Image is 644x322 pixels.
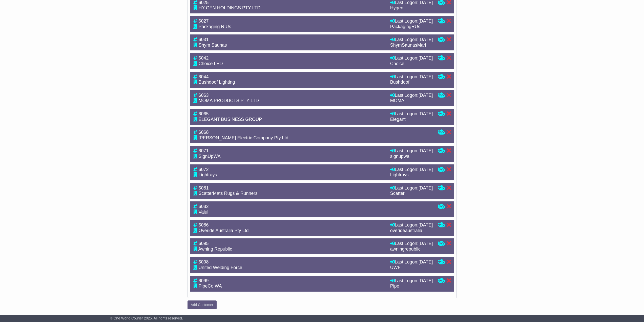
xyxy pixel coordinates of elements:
span: HY-GEN HOLDINGS PTY LTD [199,5,261,10]
span: Awning Republic [198,247,232,252]
div: Hygen [390,5,433,11]
span: Overide Australia Pty Ltd [199,228,249,233]
div: overideaustralia [390,228,433,234]
div: Last Logon: [390,55,433,61]
span: [PERSON_NAME] Electric Company Pty Ltd [199,135,288,140]
div: Last Logon: [390,241,433,247]
span: ELEGANT BUSINESS GROUP [199,117,262,122]
div: Last Logon: [390,259,433,265]
span: Bushdoof Lighting [199,80,235,85]
div: Last Logon: [390,167,433,173]
span: [DATE] [419,222,433,228]
span: Lightrays [199,172,217,177]
span: © One World Courier 2025. All rights reserved. [110,316,183,320]
span: 6099 [199,278,209,283]
span: 6081 [199,185,209,191]
span: [DATE] [419,185,433,191]
div: Last Logon: [390,278,433,284]
span: 6071 [199,148,209,153]
div: Pipe [390,283,433,289]
span: MOMA PRODUCTS PTY LTD [199,98,259,103]
span: 6063 [199,93,209,98]
div: awningrepublic [390,247,433,252]
span: 6042 [199,55,209,61]
span: United Welding Force [199,265,242,270]
span: Shym Saunas [199,43,227,48]
span: 6065 [199,111,209,116]
span: [DATE] [419,111,433,116]
div: Elegant [390,117,433,122]
span: 6086 [199,222,209,228]
span: 6031 [199,37,209,42]
span: 6068 [199,130,209,135]
span: Valul [199,210,209,215]
div: Last Logon: [390,185,433,191]
div: Lightrays [390,172,433,178]
span: 6095 [199,241,209,246]
span: 6044 [199,74,209,79]
span: [DATE] [419,278,433,283]
div: Last Logon: [390,93,433,98]
div: Scatter [390,191,433,196]
span: [DATE] [419,167,433,172]
span: ScatterMats Rugs & Runners [199,191,258,196]
div: Last Logon: [390,111,433,117]
span: 6098 [199,259,209,264]
span: [DATE] [419,241,433,246]
div: UWF [390,265,433,271]
span: PipeCo WA [199,283,222,289]
span: Choice LED [199,61,223,66]
span: 6072 [199,167,209,172]
span: SignUpWA [199,154,221,159]
div: Choice [390,61,433,67]
div: Last Logon: [390,74,433,80]
div: MOMA [390,98,433,104]
span: [DATE] [419,259,433,264]
span: [DATE] [419,74,433,79]
a: Add Customer [188,300,217,309]
div: Last Logon: [390,18,433,24]
span: [DATE] [419,18,433,24]
span: [DATE] [419,55,433,61]
div: Last Logon: [390,37,433,43]
span: [DATE] [419,93,433,98]
span: 6027 [199,18,209,24]
div: ShymSaunasMari [390,43,433,48]
div: Last Logon: [390,222,433,228]
span: [DATE] [419,148,433,153]
span: Packaging R Us [199,24,231,29]
div: Bushdoof [390,80,433,85]
div: Last Logon: [390,148,433,154]
span: 6082 [199,204,209,209]
span: [DATE] [419,37,433,42]
div: signupwa [390,154,433,159]
div: PackagingRUs [390,24,433,30]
